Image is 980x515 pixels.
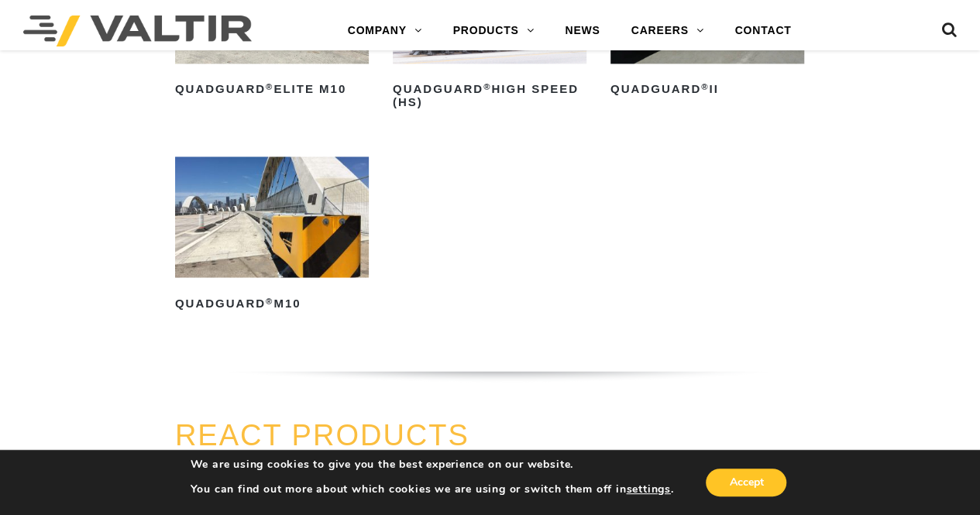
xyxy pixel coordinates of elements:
[191,482,674,496] p: You can find out more about which cookies we are using or switch them off in .
[701,82,709,91] sup: ®
[23,15,252,46] img: Valtir
[483,82,491,91] sup: ®
[175,291,369,316] h2: QuadGuard M10
[191,458,674,472] p: We are using cookies to give you the best experience on our website.
[719,15,806,46] a: CONTACT
[266,82,273,91] sup: ®
[616,15,720,46] a: CAREERS
[175,418,469,451] a: REACT PRODUCTS
[175,77,369,102] h2: QuadGuard Elite M10
[626,482,670,496] button: settings
[438,15,550,46] a: PRODUCTS
[393,77,586,115] h2: QuadGuard High Speed (HS)
[175,156,369,316] a: QuadGuard®M10
[706,469,786,496] button: Accept
[549,15,615,46] a: NEWS
[610,77,804,102] h2: QuadGuard II
[332,15,438,46] a: COMPANY
[266,296,273,305] sup: ®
